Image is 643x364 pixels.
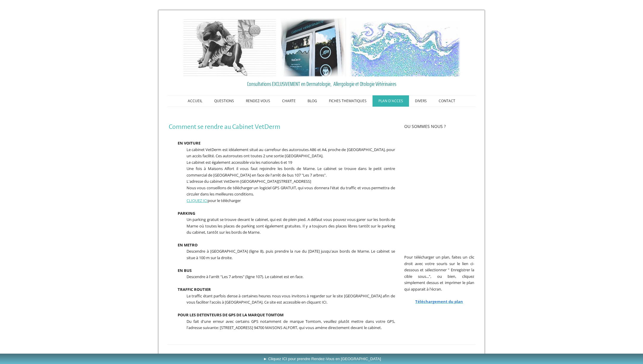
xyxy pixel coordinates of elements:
strong: EN METRO [178,242,198,248]
span: L'adresse du cabinet VetDerm [GEOGRAPHIC_DATA][STREET_ADDRESS] [187,179,311,184]
strong: TRAFFIC ROUTIER [178,287,211,292]
span: Un parking gratuit se trouve devant le cabinet, qui est de plein pied. A défaut vous pouvez vous ... [187,217,395,235]
span: Pour télécharger un plan, faites un clic droit avec votre souris sur le lien ci-dessous et sélect... [404,254,474,292]
a: QUESTIONS [208,95,240,107]
span: Une fois à Maisons Alfort il vous faut rejoindre les bords de Marne. Le cabinet se trouve dans le... [187,166,395,178]
span: Le cabinet VetDerm est idéalement situé au carrefour des autoroutes A86 et A4, proche de [GEOGRAP... [187,147,395,159]
a: RENDEZ-VOUS [240,95,276,107]
span: Téléchargement du plan [415,299,463,304]
span: Le cabinet est également accessible via les nationales 6 et 19 [187,160,292,165]
a: FICHES THEMATIQUES [323,95,373,107]
a: CHARTE [276,95,302,107]
span: Descendre à l'arrêt "Les 7 arbres" (ligne 107). Le cabinet est en face. [187,274,303,279]
strong: EN VOITURE [178,140,200,146]
a: Téléchargement du plan [415,299,463,304]
a: BLOG [302,95,323,107]
span: Descendre à [GEOGRAPHIC_DATA] (ligne 8), puis prendre la rue du [DATE] jusqu'aux bords de Marne. ... [187,248,395,260]
a: PLAN D'ACCES [373,95,409,107]
strong: EN BUS [178,268,192,273]
span: ► Cliquez ICI pour prendre Rendez-Vous en [GEOGRAPHIC_DATA] [263,357,381,361]
a: ACCUEIL [182,95,208,107]
a: CLIQUEZ ICI [187,198,208,203]
span: Nous vous conseillons de télécharger un logiciel GPS GRATUIT, qui vous donnera l'état du traffic ... [187,185,395,197]
strong: POUR LES DETENTEURS DE GPS DE LA MARQUE TOMTOM [178,312,284,318]
span: pour le télécharger [187,198,241,203]
a: Consultations EXCLUSIVEMENT en Dermatologie, Allergologie et Otologie Vétérinaires [169,79,474,88]
a: CONTACT [433,95,461,107]
h1: Comment se rendre au Cabinet VetDerm [169,123,395,131]
span: Le traffic étant parfois dense à certaines heures nous vous invitons à regarder sur le site [GEOG... [187,293,395,305]
span: Du fait d'une erreur avec certains GPS notamment de marque Tomtom, veuillez plutôt mettre dans vo... [187,319,395,331]
strong: PARKING [178,211,195,216]
a: DIVERS [409,95,433,107]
